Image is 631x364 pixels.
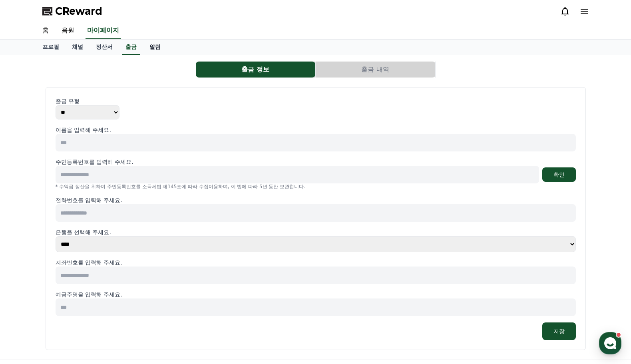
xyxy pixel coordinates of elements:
[143,40,167,55] a: 알림
[73,266,83,272] span: 대화
[196,62,316,78] a: 출금 정보
[56,126,576,134] p: 이름을 입력해 주세요.
[542,322,576,340] button: 저장
[56,183,576,190] p: * 수익금 정산을 위하여 주민등록번호를 소득세법 제145조에 따라 수집이용하며, 이 법에 따라 5년 동안 보관합니다.
[55,22,81,39] a: 음원
[103,253,153,273] a: 설정
[56,196,576,204] p: 전화번호를 입력해 주세요.
[66,40,90,55] a: 채널
[122,40,140,55] a: 출금
[56,228,576,236] p: 은행을 선택해 주세요.
[90,40,119,55] a: 정산서
[123,265,133,272] span: 설정
[36,40,66,55] a: 프로필
[316,62,435,78] button: 출금 내역
[25,265,30,272] span: 홈
[2,253,53,273] a: 홈
[316,62,436,78] a: 출금 내역
[36,22,55,39] a: 홈
[196,62,315,78] button: 출금 정보
[56,290,576,298] p: 예금주명을 입력해 주세요.
[56,97,576,105] p: 출금 유형
[56,158,133,166] p: 주민등록번호를 입력해 주세요.
[542,167,576,182] button: 확인
[56,259,576,267] p: 계좌번호를 입력해 주세요.
[55,5,102,18] span: CReward
[86,22,121,39] a: 마이페이지
[42,5,102,18] a: CReward
[53,253,103,273] a: 대화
